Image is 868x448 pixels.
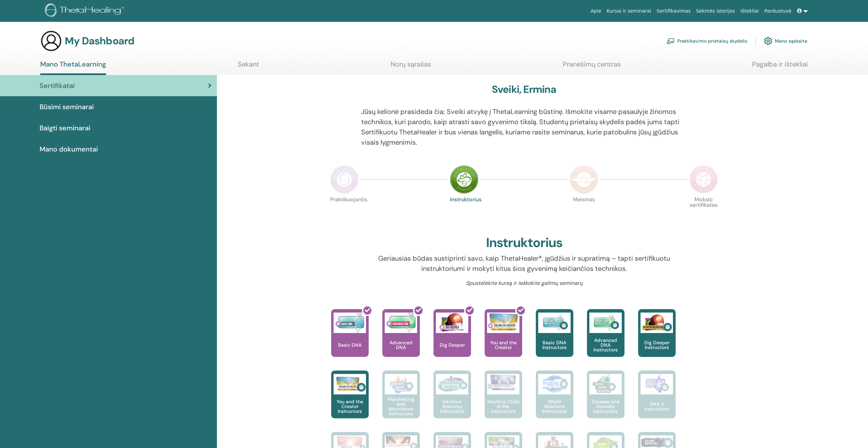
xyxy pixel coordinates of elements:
p: Meistras [570,197,598,226]
p: Geriausias būdas sustiprinti savo, kaip ThetaHealer®, įgūdžius ir supratimą – tapti sertifikuotu ... [361,253,687,274]
img: Dig Deeper Instructors [641,313,673,333]
a: Norų sąrašas [391,60,431,73]
a: Parduotuvė [762,5,794,17]
img: logo.png [45,3,127,19]
a: Advanced DNA Instructors Advanced DNA Instructors [587,309,624,371]
h2: Instruktorius [486,235,562,251]
a: Basic DNA Instructors Basic DNA Instructors [536,309,573,371]
a: DNA 3 Instructors DNA 3 Instructors [638,371,676,432]
p: Praktikuojantis [330,197,359,226]
img: Disease and Disorder Instructors [589,374,622,394]
span: Baigti seminarai [40,123,90,133]
span: Sertifikatai [40,81,75,91]
a: Mano ThetaLearning [40,60,106,75]
h3: Sveiki, Ermina [492,83,557,96]
a: Manifesting and Abundance Instructors Manifesting and Abundance Instructors [382,371,420,432]
p: Instruktorius [450,197,479,226]
p: Mokslo sertifikatas [689,197,718,226]
img: Advanced DNA [385,313,417,333]
p: Advanced DNA [382,340,420,350]
p: You and the Creator [485,340,522,350]
a: Sekant [238,60,259,73]
a: Mano sąskaita [764,33,807,48]
p: Disease and Disorder Instructors [587,399,624,414]
p: Spustelėkite kursą ir ieškokite galimų seminarų [361,279,687,287]
p: Intuitive Anatomy Instructors [433,399,471,414]
p: Jūsų kelionė prasideda čia; Sveiki atvykę į ThetaLearning būstinę. Išmokite visame pasaulyje žino... [361,106,687,147]
a: Advanced DNA Advanced DNA [382,309,420,371]
a: Sėkmės istorijos [693,5,738,17]
h3: My Dashboard [65,35,134,47]
img: Instructor [450,165,479,194]
a: You and the Creator You and the Creator [485,309,522,371]
p: World Relations Instructors [536,399,573,414]
a: Intuitive Anatomy Instructors Intuitive Anatomy Instructors [433,371,471,432]
p: Dig Deeper Instructors [638,340,676,350]
p: Advanced DNA Instructors [587,338,624,352]
a: Apie [588,5,604,17]
a: Ištekliai [738,5,762,17]
p: Intuitive Child In Me Instructors [485,399,522,414]
img: Manifesting and Abundance Instructors [385,374,417,394]
img: Basic DNA [334,313,366,333]
p: Manifesting and Abundance Instructors [382,397,420,416]
a: Kursai ir seminarai [604,5,654,17]
img: You and the Creator Instructors [334,374,366,394]
a: Intuitive Child In Me Instructors Intuitive Child In Me Instructors [485,371,522,432]
span: Mano dokumentai [40,144,98,154]
a: Dig Deeper Instructors Dig Deeper Instructors [638,309,676,371]
img: Intuitive Child In Me Instructors [487,374,519,391]
img: You and the Creator [487,313,519,331]
a: Praktikavimo prietaisų skydelis [666,33,747,48]
img: Basic DNA Instructors [538,313,571,333]
img: Intuitive Anatomy Instructors [436,374,468,394]
img: DNA 3 Instructors [641,374,673,394]
img: World Relations Instructors [538,374,571,394]
a: Sertifikavimas [654,5,693,17]
img: Certificate of Science [689,165,718,194]
a: Basic DNA Basic DNA [331,309,369,371]
a: Disease and Disorder Instructors Disease and Disorder Instructors [587,371,624,432]
img: Dig Deeper [436,313,468,333]
a: World Relations Instructors World Relations Instructors [536,371,573,432]
p: Basic DNA Instructors [536,340,573,350]
p: DNA 3 Instructors [638,402,676,411]
a: Pranešimų centras [563,60,621,73]
img: generic-user-icon.jpg [40,30,62,52]
img: cog.svg [764,35,772,47]
p: You and the Creator Instructors [331,399,369,414]
img: Advanced DNA Instructors [589,313,622,333]
p: Dig Deeper [437,343,468,347]
img: chalkboard-teacher.svg [666,38,675,44]
a: Dig Deeper Dig Deeper [433,309,471,371]
img: Practitioner [330,165,359,194]
img: Master [570,165,598,194]
span: Būsimi seminarai [40,102,94,112]
a: You and the Creator Instructors You and the Creator Instructors [331,371,369,432]
a: Pagalba ir ištekliai [752,60,808,73]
